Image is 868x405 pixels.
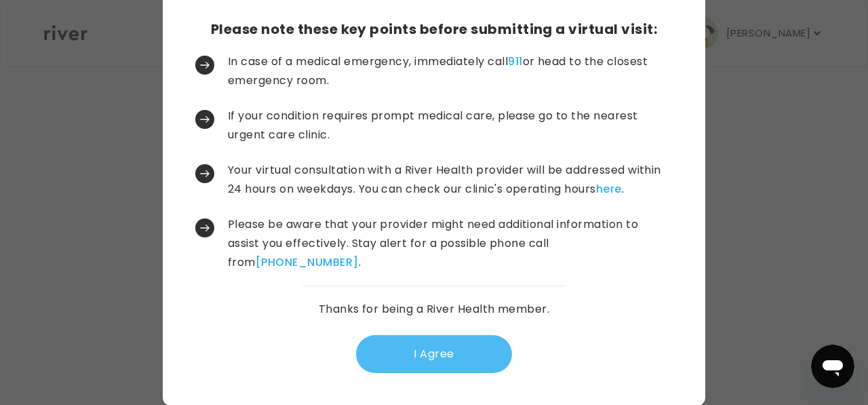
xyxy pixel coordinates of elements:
p: Your virtual consultation with a River Health provider will be addressed within 24 hours on weekd... [228,161,670,199]
p: Please be aware that your provider might need additional information to assist you effectively. S... [228,215,670,272]
h3: Please note these key points before submitting a virtual visit: [211,20,657,39]
p: Thanks for being a River Health member. [319,300,550,319]
a: 911 [508,54,522,69]
iframe: Button to launch messaging window [811,345,854,388]
a: here [596,181,622,197]
p: In case of a medical emergency, immediately call or head to the closest emergency room. [228,52,670,90]
button: I Agree [356,335,512,373]
p: If your condition requires prompt medical care, please go to the nearest urgent care clinic. [228,107,670,144]
a: [PHONE_NUMBER] [256,254,359,270]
